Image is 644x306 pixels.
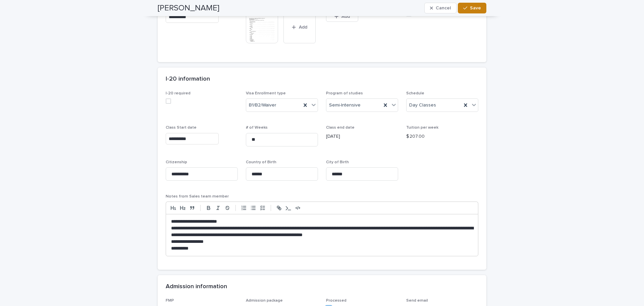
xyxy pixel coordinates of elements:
[470,6,481,10] span: Save
[299,25,307,30] span: Add
[329,102,361,109] span: Semi-Intensive
[283,11,316,43] button: Add
[246,160,276,164] span: Country of Birth
[166,91,191,95] span: I-20 required
[166,76,210,83] h2: I-20 information
[246,299,283,303] span: Admission package
[249,102,276,109] span: B1/B2/Waiver
[326,11,358,22] button: Add
[458,3,486,13] button: Save
[436,6,451,10] span: Cancel
[166,194,229,199] span: Notes from Sales team member
[406,133,478,140] p: $ 207.00
[158,3,219,13] h2: [PERSON_NAME]
[409,102,436,109] span: Day Classes
[406,299,428,303] span: Send email
[166,126,197,130] span: Class Start date
[341,14,350,19] span: Add
[166,160,187,164] span: Citizenship
[424,3,457,13] button: Cancel
[326,299,346,303] span: Processed
[326,126,355,130] span: Class end date
[246,91,286,95] span: Visa Enrollment type
[406,91,424,95] span: Schedule
[166,299,174,303] span: FMP
[166,283,227,291] h2: Admission information
[326,91,363,95] span: Program of studies
[406,126,438,130] span: Tuition per week
[326,133,398,140] p: [DATE]
[246,126,268,130] span: # of Weeks
[326,160,349,164] span: City of Birth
